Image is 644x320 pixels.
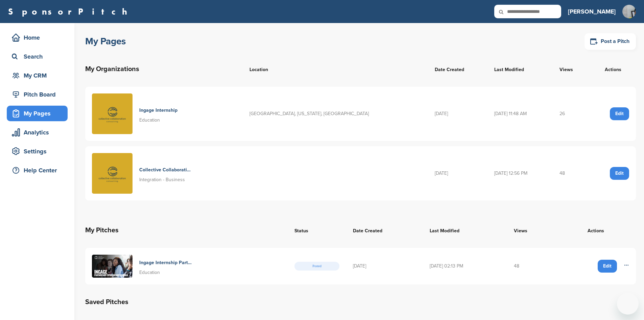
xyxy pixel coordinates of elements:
[85,297,636,307] h2: Saved Pitches
[92,255,281,278] a: Presentation ingage partnering for success Ingage Internship Partnering For Success Education
[92,93,133,134] img: Untitled design
[10,107,68,120] div: My Pages
[568,4,616,19] a: [PERSON_NAME]
[555,218,636,242] th: Actions
[92,153,133,194] img: Untitled design
[243,87,428,141] td: [GEOGRAPHIC_DATA], [US_STATE], [GEOGRAPHIC_DATA]
[487,87,552,141] td: [DATE] 11:48 AM
[598,260,617,273] a: Edit
[553,87,590,141] td: 26
[590,57,636,81] th: Actions
[294,262,339,271] span: Posted
[507,218,555,242] th: Views
[7,49,68,64] a: Search
[617,293,639,315] iframe: Button to launch messaging window
[568,7,616,16] h3: [PERSON_NAME]
[610,107,629,120] a: Edit
[92,255,133,278] img: Presentation ingage partnering for success
[85,35,126,47] h1: My Pages
[428,57,488,81] th: Date Created
[7,125,68,140] a: Analytics
[8,7,132,16] a: SponsorPitch
[139,259,192,266] h4: Ingage Internship Partnering For Success
[7,68,68,83] a: My CRM
[92,93,236,134] a: Untitled design Ingage Internship Education
[423,248,507,284] td: [DATE] 02:13 PM
[507,248,555,284] td: 48
[7,106,68,121] a: My Pages
[7,144,68,159] a: Settings
[10,126,68,138] div: Analytics
[139,177,185,183] span: Integration - Business
[553,57,590,81] th: Views
[139,166,192,174] h4: Collective Collaboration Consulting
[10,31,68,44] div: Home
[10,145,68,157] div: Settings
[243,57,428,81] th: Location
[346,218,423,242] th: Date Created
[10,88,68,101] div: Pitch Board
[139,270,160,275] span: Education
[139,117,160,123] span: Education
[10,50,68,63] div: Search
[487,146,552,200] td: [DATE] 12:56 PM
[428,87,488,141] td: [DATE]
[288,218,346,242] th: Status
[7,87,68,102] a: Pitch Board
[85,218,288,242] th: My Pitches
[585,33,636,50] a: Post a Pitch
[610,167,629,180] a: Edit
[553,146,590,200] td: 48
[428,146,488,200] td: [DATE]
[7,30,68,45] a: Home
[7,163,68,178] a: Help Center
[487,57,552,81] th: Last Modified
[10,69,68,82] div: My CRM
[10,164,68,176] div: Help Center
[346,248,423,284] td: [DATE]
[85,57,243,81] th: My Organizations
[423,218,507,242] th: Last Modified
[139,107,177,114] h4: Ingage Internship
[92,153,236,194] a: Untitled design Collective Collaboration Consulting Integration - Business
